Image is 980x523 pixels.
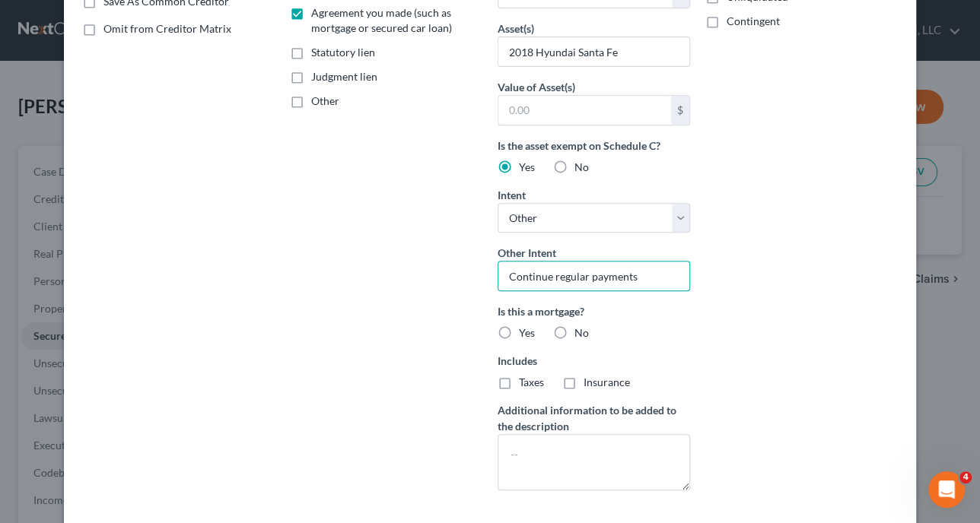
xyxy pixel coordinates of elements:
label: Intent [498,187,526,203]
label: Additional information to be added to the description [498,402,690,434]
span: Statutory lien [311,46,375,59]
span: Other [311,94,339,107]
iframe: Intercom live chat [928,471,965,508]
span: No [574,326,589,339]
span: 4 [959,471,972,483]
label: Is this a mortgage? [498,303,690,319]
span: No [574,160,589,173]
span: Insurance [584,376,630,388]
label: Value of Asset(s) [498,79,575,95]
span: Agreement you made (such as mortgage or secured car loan) [311,6,452,34]
input: Specify... [498,261,690,291]
span: Taxes [519,376,544,388]
label: Asset(s) [498,21,534,36]
span: Omit from Creditor Matrix [103,22,231,35]
span: Judgment lien [311,70,377,83]
div: $ [671,96,689,125]
input: Specify... [498,37,689,66]
label: Includes [498,353,690,369]
span: Yes [519,160,535,173]
label: Is the asset exempt on Schedule C? [498,138,690,154]
span: Contingent [727,14,780,27]
input: 0.00 [498,96,671,125]
label: Other Intent [498,245,556,261]
span: Yes [519,326,535,339]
